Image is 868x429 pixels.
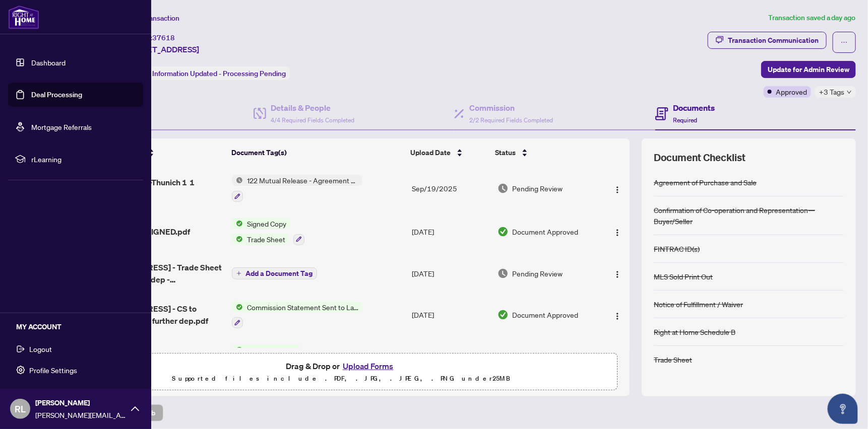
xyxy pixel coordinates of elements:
span: [STREET_ADDRESS] [125,43,199,55]
span: [STREET_ADDRESS] - CS to Lawyer rev with further dep.pdf [94,303,224,327]
div: Status: [125,66,290,80]
th: (18) File Name [90,138,227,167]
span: Profile Settings [29,362,77,378]
img: Logo [613,312,622,320]
span: Upload Date [410,147,451,158]
article: Transaction saved a day ago [768,12,856,24]
span: Required [673,116,698,124]
button: Add a Document Tag [232,267,317,280]
h4: Documents [673,102,715,114]
button: Status IconCommission Statement Sent to Lawyer [232,302,362,329]
div: Trade Sheet [654,354,692,365]
img: Document Status [498,183,509,194]
div: Right at Home Schedule B [654,326,735,337]
button: Logo [609,307,626,323]
a: Dashboard [31,58,66,67]
button: Transaction Communication [708,32,827,49]
button: Status IconFurther Deposit [232,344,300,372]
th: Status [491,138,597,167]
td: [DATE] [408,253,493,294]
span: ellipsis [841,39,848,46]
span: rLearning [31,154,136,165]
span: Add a Document Tag [245,270,313,277]
img: Logo [613,270,622,278]
span: +3 Tags [819,86,845,98]
span: Document Checklist [654,151,746,165]
button: Profile Settings [8,362,143,379]
th: Upload Date [406,138,491,167]
span: Document Approved [513,226,579,237]
span: 2/2 Required Fields Completed [469,116,553,124]
img: Document Status [498,309,509,320]
td: [DATE] [408,210,493,253]
div: Confirmation of Co-operation and Representation—Buyer/Seller [654,204,844,227]
button: Add a Document Tag [232,267,317,279]
span: RL [15,402,26,416]
button: Logout [8,340,143,357]
h4: Details & People [271,102,355,114]
button: Status IconSigned CopyStatus IconTrade Sheet [232,218,304,245]
span: 122 Mutual Release - Agreement of Purchase and Sale [243,175,362,186]
span: Commission Statement Sent to Lawyer [243,302,362,313]
img: Status Icon [232,234,243,245]
span: Pending Review [513,183,563,194]
img: Logo [613,186,622,194]
span: [STREET_ADDRESS] - Trade Sheet rev with further dep - [PERSON_NAME] to Review.pdf [94,261,224,285]
img: Logo [613,229,622,237]
img: Document Status [498,268,509,279]
span: MutualRelease-Thunich 1 1 EXECUTED.pdf [94,176,224,200]
span: [PERSON_NAME] [35,397,126,408]
button: Logo [609,265,626,281]
span: Logout [29,341,52,357]
span: Update for Admin Review [768,61,849,78]
img: Status Icon [232,302,243,313]
span: down [847,90,852,95]
span: Information Updated - Processing Pending [152,69,286,78]
img: Status Icon [232,344,243,355]
a: Mortgage Referrals [31,122,92,131]
td: [DATE] [408,336,493,380]
td: Sep/19/2025 [408,167,493,210]
div: MLS Sold Print Out [654,271,713,282]
span: plus [236,271,241,276]
span: Status [495,147,516,158]
span: Drag & Drop or [286,360,397,373]
h5: MY ACCOUNT [16,321,143,332]
a: Deal Processing [31,90,82,99]
th: Document Tag(s) [227,138,406,167]
img: Document Status [498,226,509,237]
button: Open asap [828,394,858,424]
span: Approved [776,86,807,97]
img: logo [8,5,39,29]
span: 4/4 Required Fields Completed [271,116,355,124]
span: Further Deposit [243,344,300,355]
span: Document Approved [513,309,579,320]
img: Status Icon [232,218,243,229]
span: 1752070854746-BurlingtonScanner_20250709_093637.pdf [94,346,224,370]
button: Status Icon122 Mutual Release - Agreement of Purchase and Sale [232,175,362,202]
button: Logo [609,224,626,240]
button: Update for Admin Review [761,61,856,78]
span: 37618 [152,33,175,42]
span: Signed Copy [243,218,290,229]
span: Pending Review [513,268,563,279]
span: [PERSON_NAME][EMAIL_ADDRESS][DOMAIN_NAME] [35,409,126,420]
p: Supported files include .PDF, .JPG, .JPEG, .PNG under 25 MB [71,373,611,385]
div: Notice of Fulfillment / Waiver [654,299,743,310]
h4: Commission [469,102,553,114]
img: Status Icon [232,175,243,186]
div: Agreement of Purchase and Sale [654,177,757,188]
button: Logo [609,180,626,196]
span: Drag & Drop orUpload FormsSupported files include .PDF, .JPG, .JPEG, .PNG under25MB [65,353,617,391]
div: FINTRAC ID(s) [654,243,700,254]
button: Upload Forms [340,360,397,373]
span: Trade Sheet [243,234,289,245]
span: View Transaction [126,14,179,23]
td: [DATE] [408,294,493,337]
div: Transaction Communication [728,32,819,48]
